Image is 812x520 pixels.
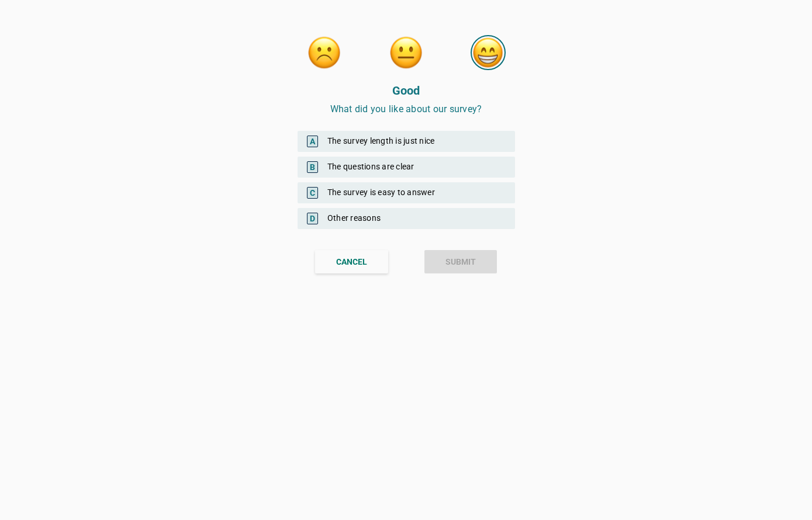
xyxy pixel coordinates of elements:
span: C [307,187,318,199]
span: B [307,161,318,173]
span: A [307,136,318,147]
button: CANCEL [315,250,388,273]
div: Other reasons [298,208,515,229]
strong: Good [392,84,420,98]
div: The questions are clear [298,157,515,178]
span: What did you like about our survey? [330,103,482,115]
div: CANCEL [336,256,367,268]
div: The survey is easy to answer [298,182,515,203]
span: D [307,213,318,224]
div: The survey length is just nice [298,131,515,152]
